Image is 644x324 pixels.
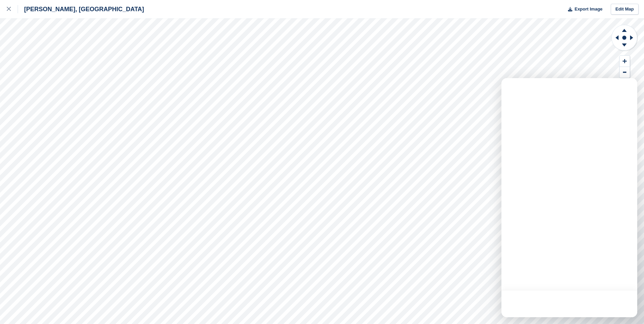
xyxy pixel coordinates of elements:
span: Export Image [574,6,602,13]
button: Export Image [564,4,603,15]
div: [PERSON_NAME], [GEOGRAPHIC_DATA] [18,5,144,13]
button: Zoom In [620,56,630,67]
button: Zoom Out [620,67,630,78]
a: Edit Map [611,4,639,15]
